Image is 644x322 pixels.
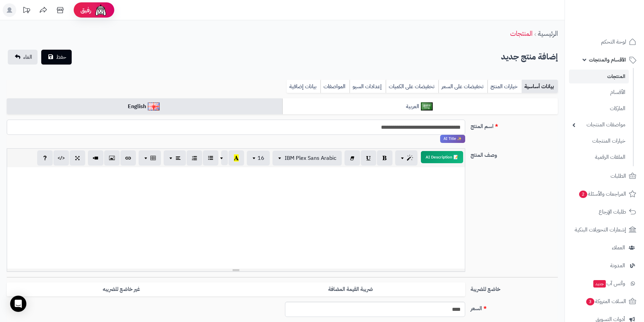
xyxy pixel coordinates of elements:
a: تخفيضات على السعر [438,80,487,93]
img: ai-face.png [94,3,108,17]
span: الغاء [23,53,32,61]
span: السلات المتروكة [586,297,626,306]
span: جديد [593,280,606,288]
a: الطلبات [569,168,640,184]
h2: إضافة منتج جديد [501,50,558,64]
span: حفظ [56,53,66,61]
a: الرئيسية [538,28,558,39]
label: اسم المنتج [468,120,560,130]
span: المراجعات والأسئلة [578,189,626,199]
a: بيانات إضافية [287,80,320,93]
a: وآتس آبجديد [569,275,640,292]
span: وآتس آب [593,279,625,288]
label: ضريبة القيمة المضافة [236,282,465,296]
span: الطلبات [611,171,626,181]
a: English [7,98,282,115]
a: المنتجات [569,70,629,83]
span: إشعارات التحويلات البنكية [575,225,626,234]
span: المدونة [610,261,625,270]
div: Open Intercom Messenger [10,296,26,312]
a: المواصفات [320,80,350,93]
label: السعر [468,302,560,313]
button: IBM Plex Sans Arabic [272,151,342,166]
a: إعدادات السيو [350,80,386,93]
img: العربية [421,102,433,110]
span: العملاء [612,243,625,252]
a: تخفيضات على الكميات [386,80,438,93]
span: الأقسام والمنتجات [589,55,626,65]
a: مواصفات المنتجات [569,118,629,132]
label: غير خاضع للضريبه [7,282,236,296]
a: إشعارات التحويلات البنكية [569,222,640,238]
a: تحديثات المنصة [18,3,35,19]
a: السلات المتروكة3 [569,293,640,309]
span: رفيق [80,6,91,14]
a: المراجعات والأسئلة2 [569,186,640,202]
button: 16 [247,151,270,166]
button: حفظ [41,50,72,65]
a: الغاء [8,50,38,65]
a: العربية [282,98,558,115]
a: الماركات [569,101,629,116]
a: خيارات المنتجات [569,134,629,148]
img: English [148,102,160,110]
span: لوحة التحكم [601,37,626,47]
span: 3 [586,298,594,305]
a: خيارات المنتج [487,80,522,93]
a: بيانات أساسية [522,80,558,93]
button: 📝 AI Description [421,151,463,163]
label: وصف المنتج [468,148,560,159]
a: المدونة [569,257,640,274]
a: المنتجات [510,28,532,39]
span: انقر لاستخدام رفيقك الذكي [440,135,465,143]
span: 2 [579,191,587,198]
label: خاضع للضريبة [468,282,560,293]
span: IBM Plex Sans Arabic [285,154,336,162]
span: طلبات الإرجاع [599,207,626,217]
a: طلبات الإرجاع [569,204,640,220]
a: العملاء [569,240,640,256]
a: الأقسام [569,85,629,100]
a: لوحة التحكم [569,34,640,50]
a: الملفات الرقمية [569,150,629,165]
span: 16 [258,154,264,162]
